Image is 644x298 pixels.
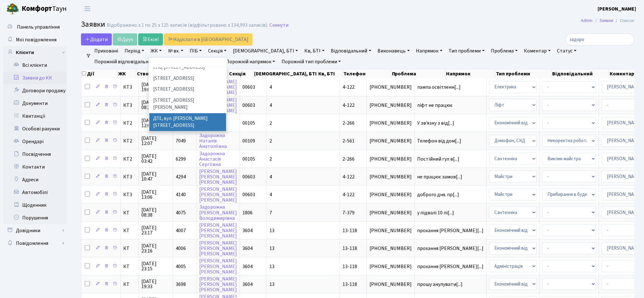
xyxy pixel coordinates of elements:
[417,245,484,252] span: прохання [PERSON_NAME][...]
[318,69,343,78] th: Кв, БТІ
[141,207,170,218] span: [DATE] 08:38
[149,95,226,113] li: [STREET_ADDRESS][PERSON_NAME]
[228,69,254,78] th: Секція
[3,224,67,237] a: Довідники
[446,69,495,78] th: Напрямок
[81,69,118,78] th: Дії
[269,173,272,180] span: 4
[3,33,67,46] a: Мої повідомлення
[269,227,275,234] span: 13
[149,84,226,95] li: [STREET_ADDRESS]
[242,120,255,127] span: 00105
[417,103,484,108] span: ліфт не працює
[369,156,412,162] span: [PHONE_NUMBER]
[176,137,186,144] span: 7049
[369,264,412,269] span: [PHONE_NUMBER]
[149,113,226,131] li: ДП1, вул. [PERSON_NAME][STREET_ADDRESS]
[417,120,455,127] span: У зв'язку з від[...]
[242,245,253,252] span: 3604
[269,22,288,28] a: Скинути
[242,156,255,163] span: 00105
[123,138,136,143] span: КТ2
[3,122,67,135] a: Особові рахунки
[342,156,355,163] span: 2-266
[369,174,412,179] span: [PHONE_NUMBER]
[242,263,253,270] span: 3604
[3,199,67,211] a: Щоденник
[3,237,67,250] a: Повідомлення
[279,56,343,67] a: Порожній тип проблеми
[342,173,355,180] span: 4-122
[269,156,272,163] span: 2
[369,103,412,108] span: [PHONE_NUMBER]
[269,263,275,270] span: 13
[600,17,613,24] a: Заявки
[242,191,255,198] span: 00603
[92,45,121,56] a: Приховані
[342,191,355,198] span: 4-122
[141,171,170,182] span: [DATE] 10:47
[79,3,95,14] button: Переключити навігацію
[566,33,634,45] input: Пошук...
[555,45,579,56] a: Статус
[22,3,52,14] b: Комфорт
[16,36,57,43] span: Мої повідомлення
[81,19,105,30] span: Заявки
[199,132,227,150] a: ЗадорожнаНаталіяАнатоліївна
[123,192,136,197] span: КТ3
[123,156,136,162] span: КТ2
[136,69,170,78] th: Створено
[149,62,226,73] li: СП6, [STREET_ADDRESS]
[176,245,186,252] span: 4006
[148,45,164,56] a: ЖК
[141,136,170,146] span: [DATE] 12:07
[342,84,355,91] span: 4-122
[343,69,391,78] th: Телефон
[342,137,355,144] span: 2-561
[369,85,412,90] span: [PHONE_NUMBER]
[3,110,67,122] a: Квитанції
[342,263,357,270] span: 13-118
[3,21,67,33] a: Панель управління
[369,121,412,126] span: [PHONE_NUMBER]
[369,228,412,233] span: [PHONE_NUMBER]
[369,210,412,215] span: [PHONE_NUMBER]
[123,121,136,126] span: КТ2
[123,210,136,215] span: КТ
[141,243,170,253] span: [DATE] 23:16
[3,97,67,110] a: Документи
[342,102,355,109] span: 4-122
[123,174,136,179] span: КТ3
[342,245,357,252] span: 13-118
[417,281,463,288] span: прошу анулувати[...]
[242,227,253,234] span: 3604
[269,191,272,198] span: 4
[414,45,445,56] a: Напрямок
[552,69,609,78] th: Відповідальний
[6,3,19,15] img: logo.png
[3,72,67,84] a: Заявки до КК
[369,138,412,143] span: [PHONE_NUMBER]
[417,263,484,270] span: прохання [PERSON_NAME][...]
[123,282,136,287] span: КТ
[199,186,237,204] a: [PERSON_NAME][PERSON_NAME][PERSON_NAME]
[176,263,186,270] span: 4005
[85,36,108,43] span: Додати
[269,84,272,91] span: 4
[199,150,225,168] a: ЗадорожнаАнастасіяСергіївна
[176,156,186,163] span: 6299
[176,191,186,198] span: 4140
[254,69,318,78] th: [DEMOGRAPHIC_DATA], БТІ
[118,69,136,78] th: ЖК
[199,168,237,186] a: [PERSON_NAME][PERSON_NAME][PERSON_NAME]
[613,17,634,24] li: Список
[138,33,163,45] a: Excel
[123,228,136,233] span: КТ
[269,245,275,252] span: 13
[141,154,170,164] span: [DATE] 03:42
[3,59,67,72] a: Всі клієнти
[199,239,237,257] a: [PERSON_NAME][PERSON_NAME][PERSON_NAME]
[269,102,272,109] span: 4
[3,173,67,186] a: Адреси
[417,209,454,216] span: у підвалі 10 пі[...]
